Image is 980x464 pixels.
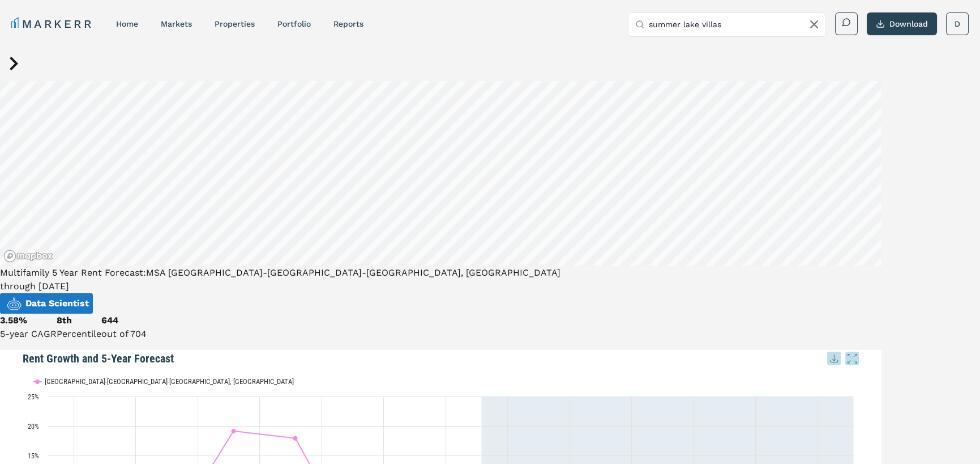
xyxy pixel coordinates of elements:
strong: 644 [101,315,118,326]
button: Show Tampa-St. Petersburg-Clearwater, FL [33,377,149,386]
a: Portfolio [277,19,311,28]
span: D [955,18,960,29]
path: Thursday, 29 Jul, 20:00, 19.15. Tampa-St. Petersburg-Clearwater, FL. [232,429,236,433]
a: home [116,19,138,28]
span: Data Scientist [25,297,89,310]
text: 20% [28,423,39,431]
h5: Rent Growth and 5-Year Forecast [23,350,859,367]
a: properties [215,19,255,28]
path: Friday, 29 Jul, 20:00, 17.92. Tampa-St. Petersburg-Clearwater, FL. [293,436,298,441]
a: markets [161,19,192,28]
a: MARKERR [11,16,93,32]
input: Search by MSA, ZIP, Property Name, or Address [649,13,819,36]
text: 25% [28,393,39,401]
text: [GEOGRAPHIC_DATA]-[GEOGRAPHIC_DATA]-[GEOGRAPHIC_DATA], [GEOGRAPHIC_DATA] [45,377,294,386]
strong: 8th [57,315,72,326]
a: reports [333,19,363,28]
a: Mapbox logo [3,250,53,263]
text: 15% [28,452,39,460]
button: Download [867,12,937,35]
p: out of 704 [101,327,147,341]
p: Percentile [57,327,101,341]
button: D [946,12,969,35]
